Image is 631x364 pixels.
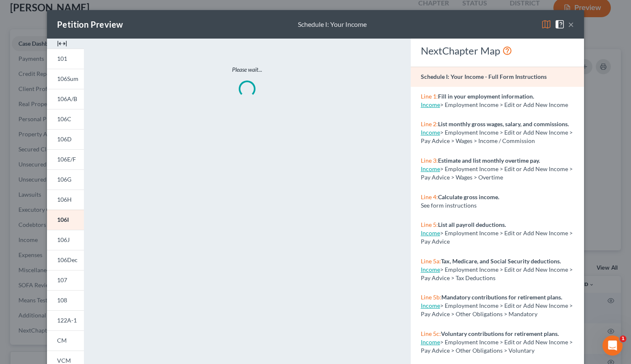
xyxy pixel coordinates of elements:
[57,196,72,203] span: 106H
[57,115,71,122] span: 106C
[47,210,84,230] a: 106I
[57,135,72,143] span: 106D
[555,19,565,29] img: help-close-5ba153eb36485ed6c1ea00a893f15db1cb9b99d6cae46e1a8edb6c62d00a1a76.svg
[47,129,84,149] a: 106D
[421,101,440,108] a: Income
[441,330,559,337] strong: Voluntary contributions for retirement plans.
[421,330,441,337] span: Line 5c:
[47,250,84,270] a: 106Dec
[421,73,547,80] strong: Schedule I: Your Income - Full Form Instructions
[441,257,561,265] strong: Tax, Medicare, and Social Security deductions.
[421,302,440,309] a: Income
[47,89,84,109] a: 106A/B
[57,236,70,243] span: 106J
[421,193,438,200] span: Line 4:
[620,335,626,342] span: 1
[541,19,551,29] img: map-eea8200ae884c6f1103ae1953ef3d486a96c86aabb227e865a55264e3737af1f.svg
[421,302,573,317] span: > Employment Income > Edit or Add New Income > Pay Advice > Other Obligations > Mandatory
[57,357,71,364] span: VCM
[421,229,573,245] span: > Employment Income > Edit or Add New Income > Pay Advice
[421,257,441,265] span: Line 5a:
[57,176,71,183] span: 106G
[438,157,540,164] strong: Estimate and list monthly overtime pay.
[438,120,569,127] strong: List monthly gross wages, salary, and commissions.
[421,120,438,127] span: Line 2:
[57,156,76,163] span: 106E/F
[47,69,84,89] a: 106Sum
[57,18,123,30] div: Petition Preview
[421,165,440,172] a: Income
[421,229,440,237] a: Income
[438,93,534,100] strong: Fill in your employment information.
[57,276,67,283] span: 107
[298,20,367,29] div: Schedule I: Your Income
[47,310,84,330] a: 122A-1
[421,338,573,354] span: > Employment Income > Edit or Add New Income > Pay Advice > Other Obligations > Voluntary
[47,169,84,190] a: 106G
[47,190,84,210] a: 106H
[421,266,440,273] a: Income
[421,221,438,228] span: Line 5:
[602,335,623,356] iframe: Intercom live chat
[440,101,568,108] span: > Employment Income > Edit or Add New Income
[47,109,84,129] a: 106C
[57,256,78,263] span: 106Dec
[421,338,440,346] a: Income
[421,157,438,164] span: Line 3:
[421,129,573,144] span: > Employment Income > Edit or Add New Income > Pay Advice > Wages > Income / Commission
[421,266,573,281] span: > Employment Income > Edit or Add New Income > Pay Advice > Tax Deductions
[47,290,84,310] a: 108
[438,221,506,228] strong: List all payroll deductions.
[119,65,375,74] p: Please wait...
[47,330,84,351] a: CM
[57,75,78,82] span: 106Sum
[57,55,67,62] span: 101
[421,129,440,136] a: Income
[57,95,77,102] span: 106A/B
[421,93,438,100] span: Line 1:
[47,149,84,169] a: 106E/F
[438,193,499,200] strong: Calculate gross income.
[421,202,477,209] span: See form instructions
[421,294,441,301] span: Line 5b:
[421,44,574,57] div: NextChapter Map
[47,49,84,69] a: 101
[57,296,67,304] span: 108
[47,230,84,250] a: 106J
[57,39,67,49] img: expand-e0f6d898513216a626fdd78e52531dac95497ffd26381d4c15ee2fc46db09dca.svg
[568,19,574,29] button: ×
[47,270,84,290] a: 107
[57,317,77,324] span: 122A-1
[421,165,573,181] span: > Employment Income > Edit or Add New Income > Pay Advice > Wages > Overtime
[57,337,67,344] span: CM
[441,294,562,301] strong: Mandatory contributions for retirement plans.
[57,216,69,223] span: 106I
